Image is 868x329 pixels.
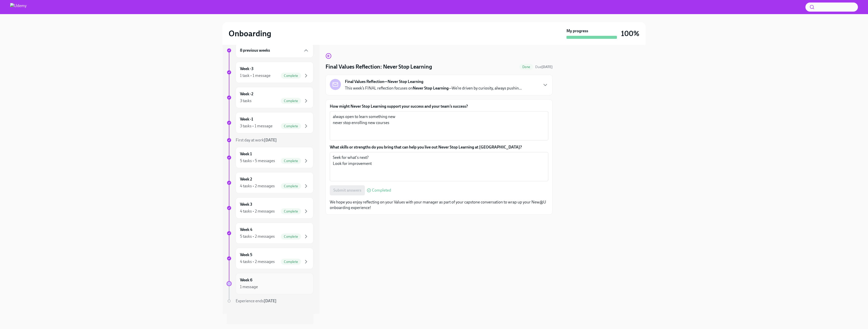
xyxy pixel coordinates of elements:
div: 5 tasks • 2 messages [240,234,275,239]
div: 4 tasks • 2 messages [240,183,275,189]
p: This week’s FINAL reflection focuses on —We’re driven by curiosity, always pushin... [345,85,522,91]
span: Completed [372,188,391,192]
label: What skills or strengths do you bring that can help you live out Never Stop Learning at [GEOGRAPH... [330,144,548,150]
a: Week 15 tasks • 5 messagesComplete [227,147,313,168]
span: Complete [281,184,301,188]
p: We hope you enjoy reflecting on your Values with your manager as part of your capstone conversati... [330,199,548,211]
h6: Week -3 [240,66,254,72]
textarea: always open to learn something new never stop enrolling new courses [333,114,545,138]
a: Week 45 tasks • 2 messagesComplete [227,223,313,244]
h2: Onboarding [229,28,271,39]
textarea: Seek for what's next? Look for improvement [333,155,545,179]
h6: Week -1 [240,116,253,122]
div: 1 task • 1 message [240,73,270,78]
span: Complete [281,260,301,264]
span: Done [519,65,533,69]
span: Complete [281,124,301,128]
h4: Final Values Reflection: Never Stop Learning [325,63,432,71]
h6: Week 2 [240,176,252,182]
div: 4 tasks • 2 messages [240,259,275,264]
span: Experience ends [236,298,277,303]
div: 5 tasks • 5 messages [240,158,275,164]
strong: [DATE] [541,65,553,69]
h6: Week 1 [240,151,252,157]
span: Due [535,65,553,69]
label: How might Never Stop Learning support your success and your team’s success? [330,104,548,109]
div: 3 tasks • 1 message [240,123,273,129]
a: Week 61 message [227,273,313,294]
h6: Week -2 [240,91,253,97]
strong: [DATE] [264,138,277,142]
div: 3 tasks [240,98,252,104]
span: First day at work [236,138,277,142]
a: Week -31 task • 1 messageComplete [227,62,313,83]
span: Complete [281,235,301,238]
div: 4 tasks • 2 messages [240,208,275,214]
span: Complete [281,99,301,103]
h6: Week 6 [240,277,252,283]
strong: [DATE] [264,298,277,303]
div: 1 message [240,284,258,290]
a: Week 34 tasks • 2 messagesComplete [227,197,313,219]
span: August 18th, 2025 10:00 [535,65,553,69]
span: Complete [281,74,301,78]
a: Week 24 tasks • 2 messagesComplete [227,172,313,193]
strong: Final Values Reflection—Never Stop Learning [345,79,423,84]
h6: Week 3 [240,202,252,207]
h3: 100% [621,29,639,38]
a: Week -23 tasksComplete [227,87,313,108]
h6: 8 previous weeks [240,48,270,53]
span: Complete [281,210,301,213]
a: Week 54 tasks • 2 messagesComplete [227,248,313,269]
h6: Week 4 [240,227,252,232]
a: First day at work[DATE] [227,137,313,143]
img: Udemy [10,3,26,11]
strong: Never Stop Learning [413,86,449,91]
span: Complete [281,159,301,163]
strong: My progress [566,28,588,34]
a: Week -13 tasks • 1 messageComplete [227,112,313,133]
h6: Week 5 [240,252,252,258]
div: 8 previous weeks [236,43,313,58]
